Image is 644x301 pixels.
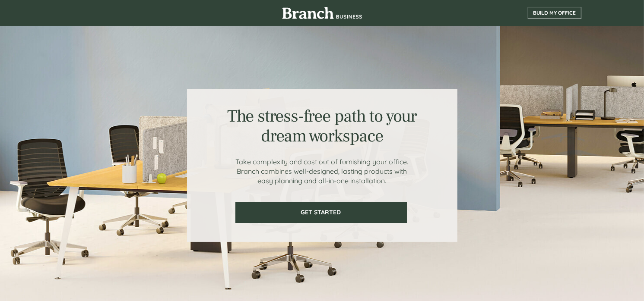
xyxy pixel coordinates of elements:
span: The stress-free path to your dream workspace [227,105,417,147]
span: BUILD MY OFFICE [528,10,581,16]
a: GET STARTED [235,202,407,223]
a: BUILD MY OFFICE [528,7,581,19]
input: Submit [88,168,133,186]
span: Take complexity and cost out of furnishing your office. Branch combines well-designed, lasting pr... [236,157,409,185]
span: GET STARTED [236,209,406,216]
